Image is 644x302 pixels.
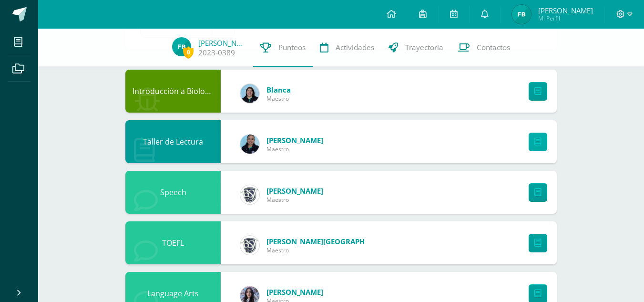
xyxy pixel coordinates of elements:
span: Maestro [266,145,323,153]
span: Trayectoria [405,42,443,52]
a: [PERSON_NAME] [266,287,323,297]
a: Trayectoria [381,29,450,67]
span: Maestro [266,94,291,103]
a: Contactos [450,29,517,67]
a: [PERSON_NAME] [266,186,323,196]
span: Actividades [336,42,374,52]
span: Maestro [266,196,323,204]
div: Taller de Lectura [125,120,221,163]
img: 9587b11a6988a136ca9b298a8eab0d3f.png [240,135,259,154]
span: [PERSON_NAME] [538,6,593,15]
div: Speech [125,171,221,214]
a: Actividades [313,29,381,67]
img: 4f77dbc6e42657b8d0ce964fb58b13e3.png [172,37,191,56]
a: Punteos [253,29,313,67]
img: 16c3d0cd5e8cae4aecb86a0a5c6f5782.png [240,236,259,255]
img: cf0f0e80ae19a2adee6cb261b32f5f36.png [240,185,259,204]
img: 6df1b4a1ab8e0111982930b53d21c0fa.png [240,84,259,103]
a: [PERSON_NAME] [266,135,323,145]
div: TOEFL [125,221,221,264]
a: [PERSON_NAME][GEOGRAPHIC_DATA] [266,237,381,246]
span: Mi Perfil [538,14,593,22]
span: Punteos [278,42,306,52]
img: 4f77dbc6e42657b8d0ce964fb58b13e3.png [512,5,531,24]
span: 0 [183,46,194,58]
div: Introducción a Biología [125,70,221,113]
a: 2023-0389 [198,48,235,58]
a: [PERSON_NAME] [198,38,246,48]
span: Maestro [266,246,381,254]
span: Contactos [477,42,510,52]
a: Blanca [266,85,291,94]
